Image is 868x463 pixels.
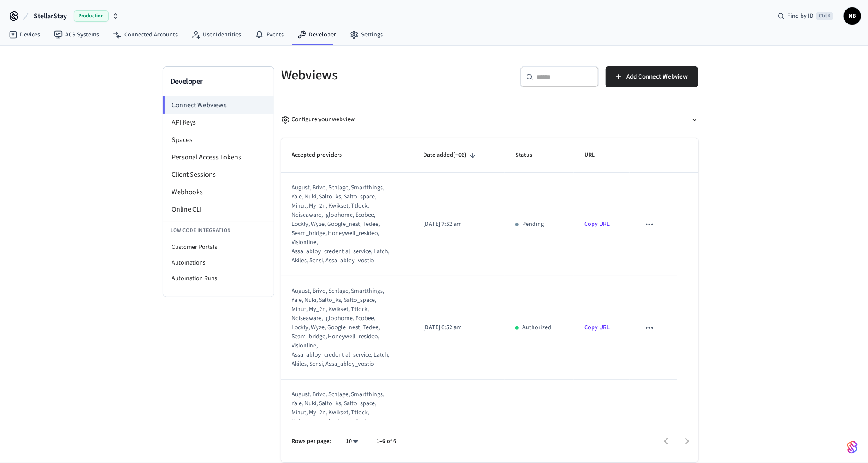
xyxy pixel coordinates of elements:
span: Ctrl K [816,12,833,20]
a: Events [248,27,291,43]
span: Accepted providers [292,149,353,162]
li: Online CLI [163,201,274,218]
p: Pending [522,220,544,229]
a: Copy URL [584,220,610,228]
a: User Identities [185,27,248,43]
li: Connect Webviews [163,96,274,114]
p: Authorized [522,323,551,332]
li: API Keys [163,114,274,131]
span: URL [584,149,606,162]
li: Low Code Integration [163,222,274,239]
button: Configure your webview [281,108,698,131]
span: StellarStay [34,11,67,21]
a: Settings [343,27,390,43]
span: Production [74,10,109,22]
span: Add Connect Webview [626,71,688,83]
a: Copy URL [584,323,610,332]
a: Devices [2,27,47,43]
li: Automation Runs [163,271,274,286]
span: NB [845,8,860,24]
li: Customer Portals [163,239,274,255]
li: Spaces [163,131,274,149]
p: [DATE] 7:52 am [424,220,494,229]
li: Personal Access Tokens [163,149,274,166]
button: Add Connect Webview [606,66,698,87]
span: Find by ID [787,12,814,20]
button: NB [844,7,861,25]
div: 10 [341,435,362,448]
li: Webhooks [163,183,274,201]
span: Status [515,149,543,162]
div: august, brivo, schlage, smartthings, yale, nuki, salto_ks, salto_space, minut, my_2n, kwikset, tt... [292,287,391,369]
p: Rows per page: [292,437,331,446]
div: Find by IDCtrl K [771,8,840,24]
li: Client Sessions [163,166,274,183]
p: 1–6 of 6 [376,437,396,446]
h5: Webviews [281,66,484,84]
a: ACS Systems [47,27,106,43]
a: Developer [291,27,343,43]
a: Connected Accounts [106,27,185,43]
div: Configure your webview [281,115,355,124]
li: Automations [163,255,274,271]
h3: Developer [170,76,267,88]
span: Date added(+06) [424,149,478,162]
div: august, brivo, schlage, smartthings, yale, nuki, salto_ks, salto_space, minut, my_2n, kwikset, tt... [292,183,391,265]
p: [DATE] 6:52 am [424,323,494,332]
img: SeamLogoGradient.69752ec5.svg [847,440,858,454]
